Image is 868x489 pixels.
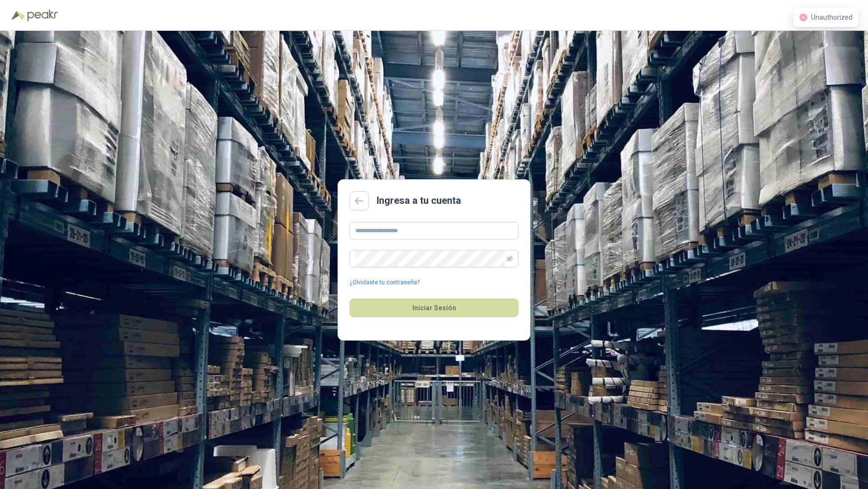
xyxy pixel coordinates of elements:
[350,278,420,287] a: ¿Olvidaste tu contraseña?
[377,193,461,208] h2: Ingresa a tu cuenta
[811,13,853,21] span: Unauthorized
[12,11,25,20] img: Logo
[507,256,513,262] span: eye-invisible
[27,10,58,21] img: Peakr
[350,299,518,317] button: Iniciar Sesión
[800,13,807,21] span: close-circle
